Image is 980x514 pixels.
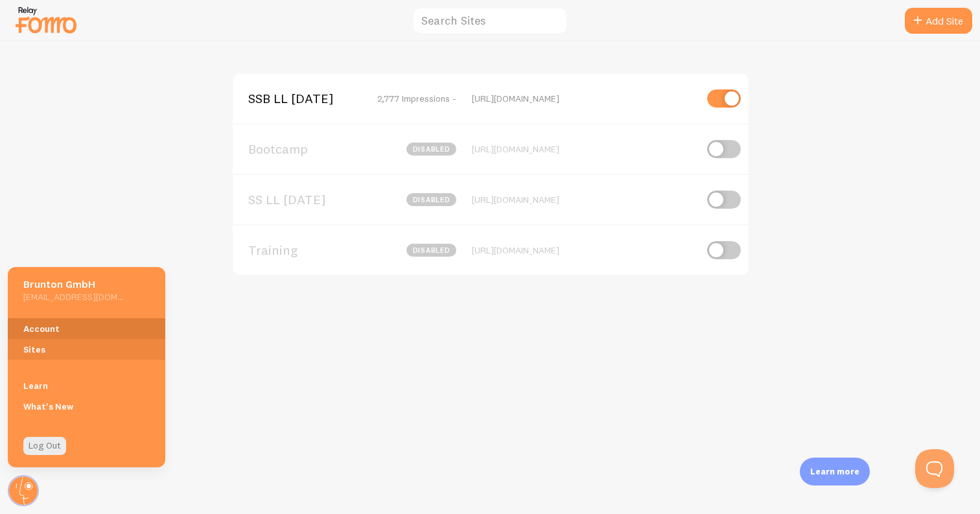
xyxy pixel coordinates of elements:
span: disabled [406,193,456,206]
h5: [EMAIL_ADDRESS][DOMAIN_NAME] [23,291,124,303]
div: [URL][DOMAIN_NAME] [472,244,695,256]
a: Account [8,318,165,339]
span: 2,777 Impressions - [377,93,456,104]
span: SS LL [DATE] [248,194,353,205]
span: SSB LL [DATE] [248,93,353,104]
span: Training [248,244,353,256]
div: [URL][DOMAIN_NAME] [472,93,695,104]
div: Learn more [800,458,870,485]
a: What's New [8,396,165,417]
span: Bootcamp [248,143,353,155]
h5: Brunton GmbH [23,277,124,291]
div: [URL][DOMAIN_NAME] [472,194,695,205]
span: disabled [406,143,456,156]
a: Learn [8,375,165,396]
a: Sites [8,339,165,360]
div: [URL][DOMAIN_NAME] [472,143,695,155]
iframe: Help Scout Beacon - Open [915,449,954,488]
a: Log Out [23,437,66,455]
img: fomo-relay-logo-orange.svg [14,3,78,36]
span: disabled [406,244,456,257]
p: Learn more [810,465,859,478]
